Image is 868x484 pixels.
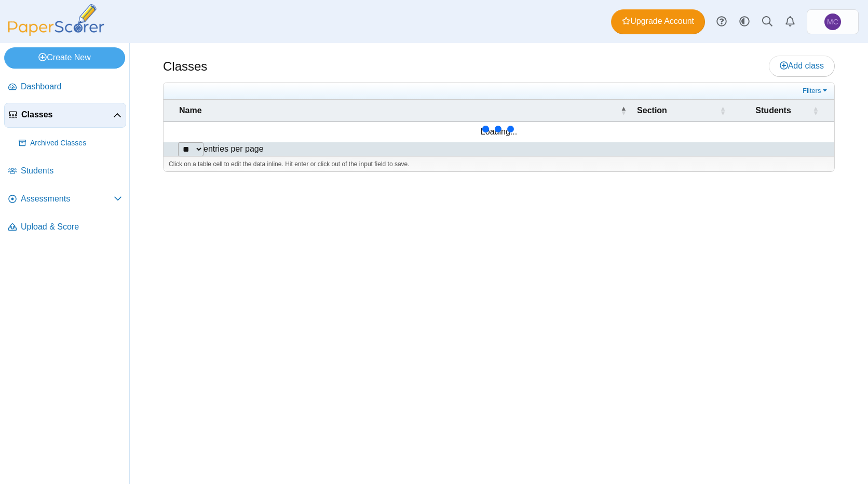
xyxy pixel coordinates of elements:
[15,131,126,156] a: Archived Classes
[4,159,126,184] a: Students
[163,58,207,75] h1: Classes
[637,105,717,116] span: Section
[4,47,125,68] a: Create New
[827,18,838,25] span: Michael Clark
[780,61,824,70] span: Add class
[720,105,726,116] span: Section : Activate to sort
[164,156,834,172] div: Click on a table cell to edit the data inline. Hit enter or click out of the input field to save.
[779,10,802,33] a: Alerts
[736,105,810,116] span: Students
[179,105,618,116] span: Name
[824,14,841,30] span: Michael Clark
[620,105,627,116] span: Name : Activate to invert sorting
[611,9,705,34] a: Upgrade Account
[807,9,859,34] a: Michael Clark
[4,4,108,36] img: PaperScorer
[4,29,108,37] a: PaperScorer
[21,221,122,233] span: Upload & Score
[4,215,126,240] a: Upload & Score
[21,165,122,177] span: Students
[622,16,694,27] span: Upgrade Account
[812,105,819,116] span: Students : Activate to sort
[21,193,114,205] span: Assessments
[30,138,122,149] span: Archived Classes
[21,109,113,120] span: Classes
[4,103,126,128] a: Classes
[164,122,834,142] td: Loading...
[21,81,122,92] span: Dashboard
[800,86,832,96] a: Filters
[769,56,835,76] a: Add class
[204,144,264,153] label: entries per page
[4,187,126,212] a: Assessments
[4,75,126,100] a: Dashboard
